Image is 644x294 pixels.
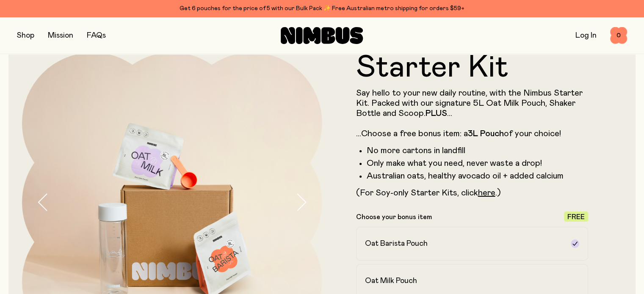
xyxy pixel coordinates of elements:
[478,189,495,197] a: here
[567,214,585,220] span: Free
[367,146,589,156] li: No more cartons in landfill
[575,32,597,39] a: Log In
[87,32,106,39] a: FAQs
[365,239,428,249] h2: Oat Barista Pouch
[356,52,589,83] h1: Starter Kit
[356,213,432,221] p: Choose your bonus item
[367,158,589,168] li: Only make what you need, never waste a drop!
[426,109,447,118] strong: PLUS
[48,32,73,39] a: Mission
[365,276,417,286] h2: Oat Milk Pouch
[356,88,589,139] p: Say hello to your new daily routine, with the Nimbus Starter Kit. Packed with our signature 5L Oa...
[610,27,627,44] button: 0
[480,129,504,138] strong: Pouch
[356,188,589,198] p: (For Soy-only Starter Kits, click .)
[468,129,478,138] strong: 3L
[17,3,627,14] div: Get 6 pouches for the price of 5 with our Bulk Pack ✨ Free Australian metro shipping for orders $59+
[367,171,589,181] li: Australian oats, healthy avocado oil + added calcium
